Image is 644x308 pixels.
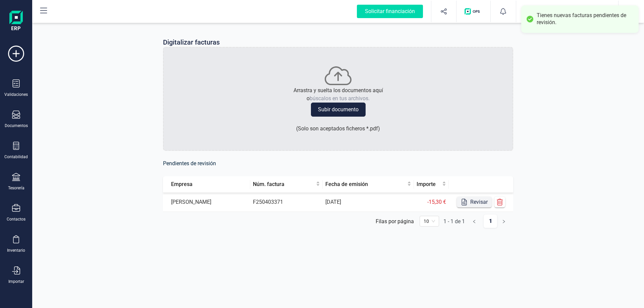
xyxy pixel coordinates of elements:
button: JO[PERSON_NAME][PERSON_NAME] [524,1,610,22]
li: Página siguiente [497,214,511,225]
img: Logo de OPS [465,8,482,15]
th: Empresa [163,176,250,193]
div: Documentos [5,123,28,128]
div: Importar [8,279,24,284]
a: 1 [484,214,497,228]
div: Tesorería [8,185,24,191]
div: Filas por página [376,218,414,225]
div: 1 - 1 de 1 [443,218,465,225]
p: ( Solo son aceptados ficheros * .pdf ) [296,125,380,133]
span: left [472,220,476,224]
button: Solicitar financiación [349,1,431,22]
td: [PERSON_NAME] [163,193,250,212]
p: Digitalizar facturas [163,38,220,47]
p: Arrastra y suelta los documentos aquí o [293,86,383,103]
div: Solicitar financiación [357,5,423,18]
img: Logo Finanedi [9,11,23,32]
td: F250403371 [250,193,323,212]
button: right [497,214,511,228]
button: Logo de OPS [461,1,486,22]
div: Contactos [7,217,25,222]
div: 页码 [420,216,439,227]
div: Inventario [7,248,25,253]
div: Contabilidad [4,154,28,160]
div: Arrastra y suelta los documentos aquíobúscalos en tus archivos.Subir documento(Solo son aceptados... [163,47,513,151]
button: Subir documento [311,103,366,117]
li: Página anterior [468,214,481,225]
button: left [468,214,481,228]
button: Revisar [457,197,492,207]
span: búscalos en tus archivos. [310,95,370,102]
img: JO [527,4,542,19]
span: -15,30 € [427,199,446,205]
div: Validaciones [4,92,28,97]
span: Núm. factura [253,180,315,188]
span: Importe [417,180,441,188]
div: Tienes nuevas facturas pendientes de revisión. [537,12,634,26]
span: right [502,220,506,224]
h6: Pendientes de revisión [163,159,513,168]
span: 10 [424,216,435,226]
span: Fecha de emisión [325,180,406,188]
td: [DATE] [323,193,414,212]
